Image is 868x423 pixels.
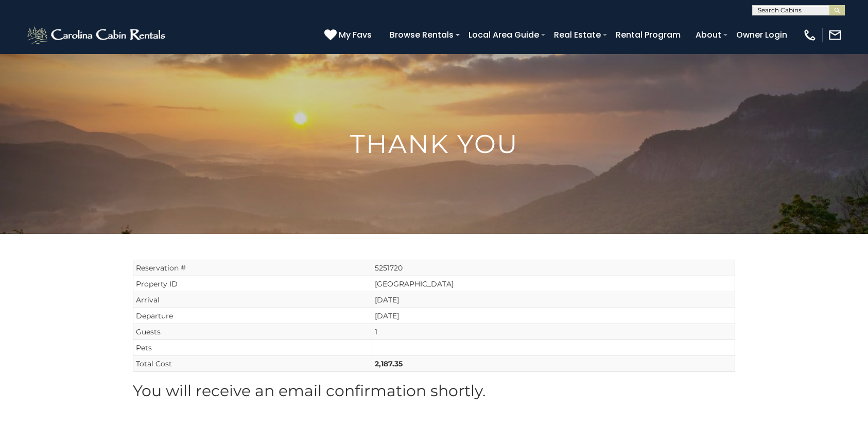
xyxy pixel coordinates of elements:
[324,28,374,42] a: My Favs
[803,28,817,42] img: phone-regular-white.png
[133,356,372,372] td: Total Cost
[828,28,842,42] img: mail-regular-white.png
[731,26,792,44] a: Owner Login
[26,25,168,45] img: White-1-2.png
[133,308,372,324] td: Departure
[339,28,372,41] span: My Favs
[372,260,735,276] td: 5251720
[385,26,459,44] a: Browse Rentals
[372,324,735,340] td: 1
[372,276,735,292] td: [GEOGRAPHIC_DATA]
[133,324,372,340] td: Guests
[133,382,735,399] h2: You will receive an email confirmation shortly.
[133,260,372,276] td: Reservation #
[611,26,686,44] a: Rental Program
[133,340,372,356] td: Pets
[372,292,735,308] td: [DATE]
[372,308,735,324] td: [DATE]
[690,26,726,44] a: About
[463,26,544,44] a: Local Area Guide
[133,292,372,308] td: Arrival
[133,276,372,292] td: Property ID
[549,26,606,44] a: Real Estate
[375,359,403,368] strong: 2,187.35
